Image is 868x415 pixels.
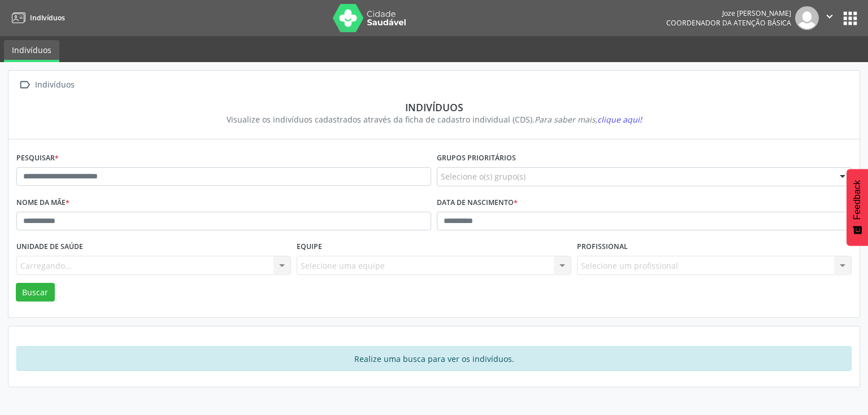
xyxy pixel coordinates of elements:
button:  [819,6,840,30]
span: Feedback [852,180,862,220]
button: Feedback - Mostrar pesquisa [847,169,868,246]
label: Grupos prioritários [437,150,516,167]
label: Equipe [297,238,322,256]
img: img [795,6,819,30]
div: Joze [PERSON_NAME] [666,8,791,18]
label: Nome da mãe [16,194,70,212]
label: Unidade de saúde [16,238,83,256]
label: Pesquisar [16,150,59,167]
div: Realize uma busca para ver os indivíduos. [16,346,852,371]
div: Indivíduos [24,101,844,113]
button: apps [840,8,860,28]
span: Selecione o(s) grupo(s) [441,171,526,182]
label: Profissional [577,238,628,256]
a: Indivíduos [8,8,65,27]
button: Buscar [16,283,55,302]
div: Visualize os indivíduos cadastrados através da ficha de cadastro individual (CDS). [24,113,844,125]
span: clique aqui! [597,114,642,125]
label: Data de nascimento [437,194,518,212]
a: Indivíduos [4,40,59,62]
i:  [823,10,836,23]
a:  Indivíduos [16,77,76,93]
div: Indivíduos [33,77,76,93]
span: Coordenador da Atenção Básica [666,18,791,28]
i:  [16,77,33,93]
span: Indivíduos [30,13,65,23]
i: Para saber mais, [535,114,642,125]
